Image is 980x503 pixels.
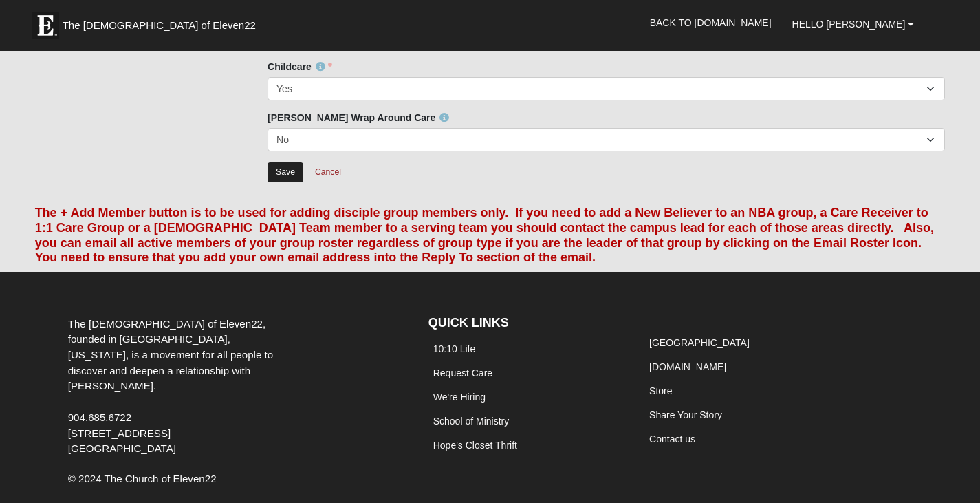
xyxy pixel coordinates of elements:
[433,440,517,451] a: Hope's Closet Thrift
[640,6,782,40] a: Back to [DOMAIN_NAME]
[428,316,624,331] h4: QUICK LINKS
[25,5,300,39] a: The [DEMOGRAPHIC_DATA] of Eleven22
[268,111,449,125] label: [PERSON_NAME] Wrap Around Care
[649,361,726,372] a: [DOMAIN_NAME]
[268,162,303,182] input: Alt+s
[306,162,350,183] a: Cancel
[68,473,217,484] span: © 2024 The Church of Eleven22
[32,12,59,39] img: Eleven22 logo
[649,337,750,348] a: [GEOGRAPHIC_DATA]
[58,317,298,457] div: The [DEMOGRAPHIC_DATA] of Eleven22, founded in [GEOGRAPHIC_DATA], [US_STATE], is a movement for a...
[792,19,906,30] span: Hello [PERSON_NAME]
[649,385,672,396] a: Store
[268,60,332,74] label: Childcare
[68,442,176,454] span: [GEOGRAPHIC_DATA]
[782,7,925,41] a: Hello [PERSON_NAME]
[63,19,256,32] span: The [DEMOGRAPHIC_DATA] of Eleven22
[35,206,934,264] font: The + Add Member button is to be used for adding disciple group members only. If you need to add ...
[433,416,509,427] a: School of Ministry
[649,409,722,420] a: Share Your Story
[649,434,695,445] a: Contact us
[433,343,476,354] a: 10:10 Life
[433,392,486,403] a: We're Hiring
[433,367,492,378] a: Request Care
